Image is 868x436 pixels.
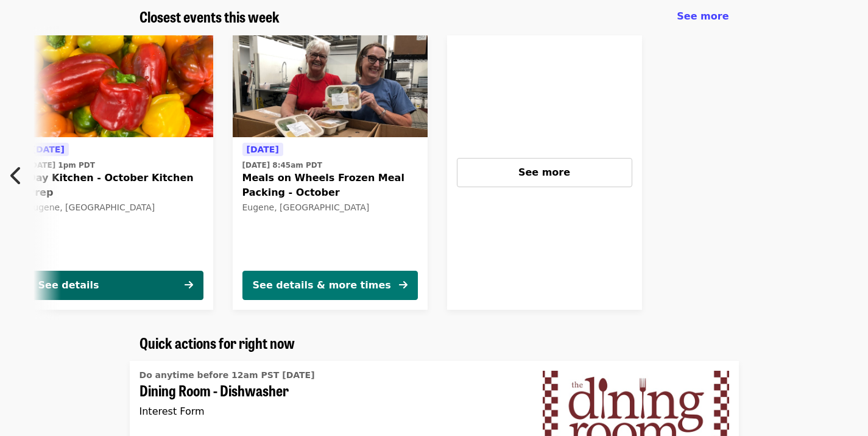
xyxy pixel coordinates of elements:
[242,271,418,300] button: See details & more times
[233,35,428,310] a: See details for "Meals on Wheels Frozen Meal Packing - October"
[242,202,418,213] div: Eugene, [GEOGRAPHIC_DATA]
[185,279,193,291] i: arrow-right icon
[28,271,203,300] button: See details
[10,164,23,187] i: chevron-left icon
[139,370,315,380] span: Do anytime before 12am PST [DATE]
[139,332,295,353] span: Quick actions for right now
[447,35,642,310] a: See more
[18,35,213,310] a: See details for "Day Kitchen - October Kitchen Prep"
[247,145,279,154] span: [DATE]
[518,166,570,178] span: See more
[139,366,513,424] a: See details for "Dining Room - Dishwasher"
[139,406,205,417] span: Interest Form
[139,382,513,399] span: Dining Room - Dishwasher
[233,35,428,138] img: Meals on Wheels Frozen Meal Packing - October organized by Food for Lane County
[139,5,280,27] span: Closest events this week
[18,35,213,138] img: Day Kitchen - October Kitchen Prep organized by Food for Lane County
[253,278,391,293] div: See details & more times
[139,8,280,26] a: Closest events this week
[130,8,739,26] div: Closest events this week
[677,9,729,24] a: See more
[242,160,322,171] time: [DATE] 8:45am PDT
[242,171,418,200] span: Meals on Wheels Frozen Meal Packing - October
[677,10,729,22] span: See more
[399,279,408,291] i: arrow-right icon
[28,160,95,171] time: [DATE] 1pm PDT
[28,171,203,200] span: Day Kitchen - October Kitchen Prep
[457,158,632,187] button: See more
[38,278,99,293] div: See details
[28,202,203,213] div: Eugene, [GEOGRAPHIC_DATA]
